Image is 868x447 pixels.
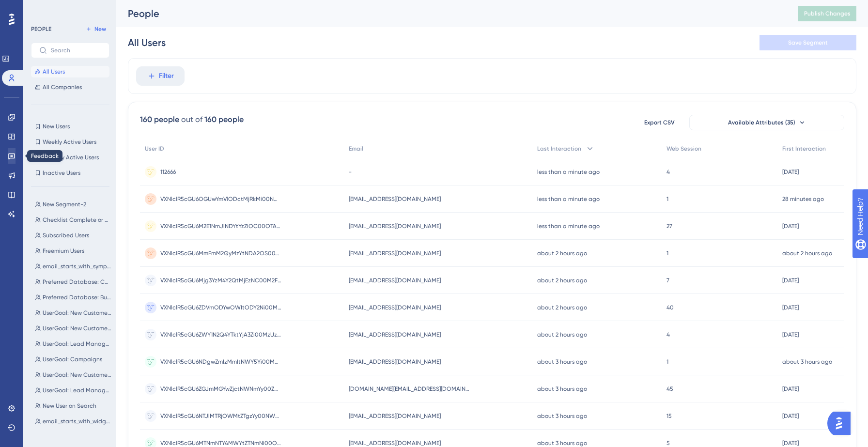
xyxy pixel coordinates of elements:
[31,369,115,381] button: UserGoal: New Customers
[43,386,111,394] span: UserGoal: Lead Management
[94,25,106,33] span: New
[537,440,587,447] time: about 3 hours ago
[145,145,164,153] span: User ID
[644,119,675,126] span: Export CSV
[537,145,581,153] span: Last Interaction
[31,214,115,226] button: Checklist Complete or Dismissed
[666,277,669,284] span: 7
[349,412,441,420] span: [EMAIL_ADDRESS][DOMAIN_NAME]
[160,277,281,284] span: VXNlclR5cGU6Mjg3YzM4Y2QtMjEzNC00M2FmLWEyYjctOTBjOGNjNDJhNTVj
[43,417,111,425] span: email_starts_with_widget
[140,114,179,125] div: 160 people
[31,167,109,179] button: Inactive Users
[689,115,844,130] button: Available Attributes (35)
[43,278,111,286] span: Preferred Database: Consumer
[31,81,109,93] button: All Companies
[804,10,851,17] span: Publish Changes
[782,277,799,284] time: [DATE]
[43,216,111,224] span: Checklist Complete or Dismissed
[666,439,670,447] span: 5
[782,223,799,230] time: [DATE]
[43,324,111,332] span: UserGoal: New Customers, Campaigns
[31,199,115,210] button: New Segment-2
[31,121,109,132] button: New Users
[349,168,352,176] span: -
[31,276,115,288] button: Preferred Database: Consumer
[349,222,441,230] span: [EMAIL_ADDRESS][DOMAIN_NAME]
[537,169,600,175] time: less than a minute ago
[43,293,111,301] span: Preferred Database: Business
[43,200,86,208] span: New Segment-2
[160,304,281,311] span: VXNlclR5cGU6ZDVmODYwOWItODY2Ni00M2EwLTljMDItNDNhMDZiZjU2Nzc3
[782,169,799,175] time: [DATE]
[349,195,441,203] span: [EMAIL_ADDRESS][DOMAIN_NAME]
[788,39,828,46] span: Save Segment
[666,168,670,176] span: 4
[43,83,82,91] span: All Companies
[31,323,115,334] button: UserGoal: New Customers, Campaigns
[782,358,832,365] time: about 3 hours ago
[31,416,115,427] button: email_starts_with_widget
[31,25,51,33] div: PEOPLE
[759,35,856,50] button: Save Segment
[31,307,115,319] button: UserGoal: New Customers, Lead Management
[31,261,115,272] button: email_starts_with_symphony
[128,36,166,49] div: All Users
[666,145,701,153] span: Web Session
[782,250,832,257] time: about 2 hours ago
[160,358,281,366] span: VXNlclR5cGU6NDgwZmIzMmItNWY5Yi00MWRiLWFkZGYtOWM4ZjZmN2I3ZGFl
[43,355,102,363] span: UserGoal: Campaigns
[728,119,795,126] span: Available Attributes (35)
[666,385,673,393] span: 45
[31,245,115,257] button: Freemium Users
[537,223,600,230] time: less than a minute ago
[82,23,109,35] button: New
[43,402,96,410] span: New User on Search
[204,114,244,125] div: 160 people
[181,114,202,125] div: out of
[31,385,115,396] button: UserGoal: Lead Management
[349,439,441,447] span: [EMAIL_ADDRESS][DOMAIN_NAME]
[666,331,670,339] span: 4
[43,371,111,379] span: UserGoal: New Customers
[782,440,799,447] time: [DATE]
[666,304,674,311] span: 40
[43,231,89,239] span: Subscribed Users
[43,154,99,161] span: Monthly Active Users
[136,66,185,86] button: Filter
[43,262,111,270] span: email_starts_with_symphony
[349,145,363,153] span: Email
[537,196,600,202] time: less than a minute ago
[43,309,111,317] span: UserGoal: New Customers, Lead Management
[537,413,587,419] time: about 3 hours ago
[160,222,281,230] span: VXNlclR5cGU6M2E1NmJiNDYtYzZiOC00OTAyLWE1ODEtMWEwZmYwNTNmZTE3
[537,304,587,311] time: about 2 hours ago
[43,138,96,146] span: Weekly Active Users
[31,152,109,163] button: Monthly Active Users
[43,123,70,130] span: New Users
[782,196,824,202] time: 28 minutes ago
[666,412,672,420] span: 15
[160,331,281,339] span: VXNlclR5cGU6ZWY1N2Q4YTktYjA3Zi00MzUzLTg5OWQtNTFiM2VlNmM5MjFl
[782,385,799,392] time: [DATE]
[782,331,799,338] time: [DATE]
[537,385,587,392] time: about 3 hours ago
[43,68,65,76] span: All Users
[160,168,176,176] span: 112666
[31,292,115,303] button: Preferred Database: Business
[31,66,109,77] button: All Users
[31,230,115,241] button: Subscribed Users
[349,331,441,339] span: [EMAIL_ADDRESS][DOMAIN_NAME]
[666,195,668,203] span: 1
[159,70,174,82] span: Filter
[782,413,799,419] time: [DATE]
[537,358,587,365] time: about 3 hours ago
[666,222,672,230] span: 27
[349,358,441,366] span: [EMAIL_ADDRESS][DOMAIN_NAME]
[635,115,683,130] button: Export CSV
[349,385,470,393] span: [DOMAIN_NAME][EMAIL_ADDRESS][DOMAIN_NAME]
[782,304,799,311] time: [DATE]
[537,331,587,338] time: about 2 hours ago
[827,409,856,438] iframe: UserGuiding AI Assistant Launcher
